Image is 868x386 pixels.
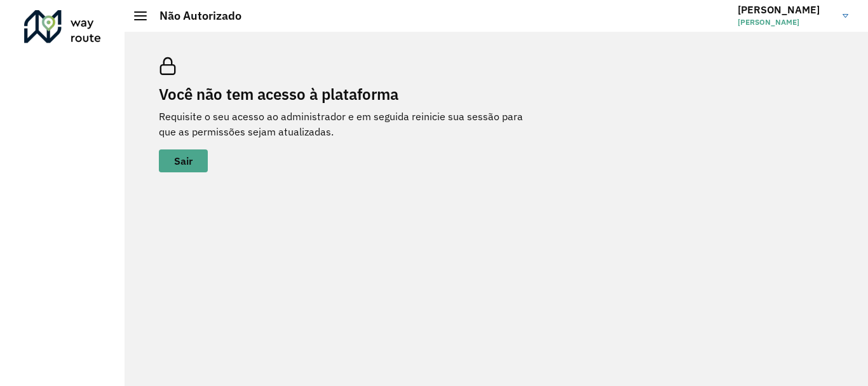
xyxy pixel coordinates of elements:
[159,149,208,172] button: button
[159,85,540,104] h2: Você não tem acesso à plataforma
[147,9,241,23] h2: Não Autorizado
[738,17,833,28] span: [PERSON_NAME]
[174,156,193,166] span: Sair
[159,109,540,139] p: Requisite o seu acesso ao administrador e em seguida reinicie sua sessão para que as permissões s...
[738,4,833,16] h3: [PERSON_NAME]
